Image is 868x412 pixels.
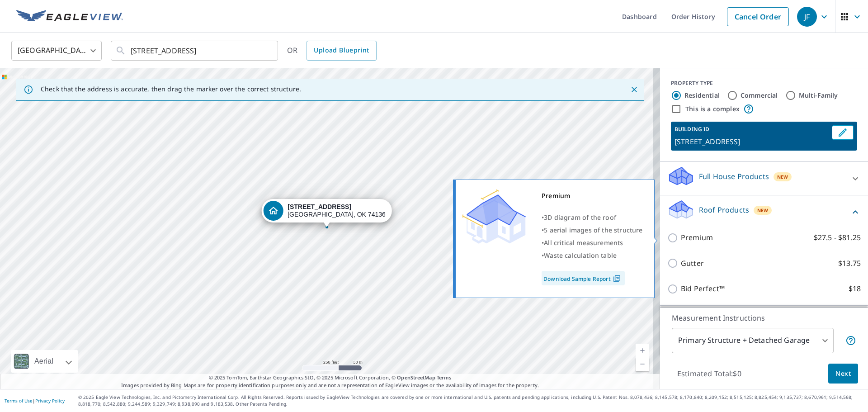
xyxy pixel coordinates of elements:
div: Aerial [32,350,56,373]
img: EV Logo [16,10,123,24]
p: Full House Products [699,171,769,182]
p: BUILDING ID [675,125,709,133]
span: Upload Blueprint [314,45,369,56]
a: Current Level 17, Zoom Out [636,357,649,371]
img: Pdf Icon [611,275,623,283]
p: Measurement Instructions [672,313,856,323]
span: Your report will include the primary structure and a detached garage if one exists. [845,335,856,346]
div: Primary Structure + Detached Garage [672,328,834,353]
a: OpenStreetMap [397,374,435,381]
label: This is a complex [685,104,740,114]
button: Close [628,84,640,95]
p: © 2025 Eagle View Technologies, Inc. and Pictometry International Corp. All Rights Reserved. Repo... [78,394,863,407]
label: Multi-Family [799,91,838,100]
p: $27.5 - $81.25 [814,232,861,243]
div: Premium [542,189,643,202]
div: • [542,211,643,224]
p: Check that the address is accurate, then drag the marker over the correct structure. [41,85,301,93]
div: Dropped pin, building 1, Residential property, 3605 E 70th Pl Tulsa, OK 74136 [261,199,392,227]
label: Commercial [741,91,778,100]
span: Next [835,368,851,379]
span: 5 aerial images of the structure [544,226,642,234]
div: • [542,237,643,249]
div: Roof ProductsNew [667,199,861,225]
a: Terms of Use [5,398,33,404]
a: Current Level 17, Zoom In [636,344,649,357]
a: Terms [437,374,452,381]
a: Download Sample Report [542,271,625,285]
div: • [542,224,643,237]
span: New [757,207,769,214]
p: Bid Perfect™ [681,283,725,294]
p: $13.75 [838,258,861,269]
strong: [STREET_ADDRESS] [288,203,351,210]
span: All critical measurements [544,238,623,247]
button: Edit building 1 [832,125,854,140]
div: • [542,249,643,262]
p: Roof Products [699,204,749,215]
p: $18 [849,283,861,294]
a: Privacy Policy [35,398,65,404]
p: | [5,398,65,403]
span: Waste calculation table [544,251,617,260]
a: Cancel Order [727,7,789,26]
div: PROPERTY TYPE [671,79,857,87]
div: JF [797,7,817,27]
span: New [777,173,788,180]
span: 3D diagram of the roof [544,213,616,222]
div: [GEOGRAPHIC_DATA] [11,38,102,63]
input: Search by address or latitude-longitude [131,38,259,63]
button: Next [828,364,858,384]
div: Aerial [11,350,78,373]
p: Premium [681,232,713,243]
a: Upload Blueprint [307,41,376,61]
div: [GEOGRAPHIC_DATA], OK 74136 [288,203,386,218]
img: Premium [462,189,526,244]
p: Estimated Total: $0 [670,364,749,384]
span: © 2025 TomTom, Earthstar Geographics SIO, © 2025 Microsoft Corporation, © [209,374,452,382]
p: [STREET_ADDRESS] [675,136,828,147]
div: OR [287,41,377,61]
div: Full House ProductsNew [667,166,861,191]
p: Gutter [681,258,704,269]
label: Residential [684,91,720,100]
